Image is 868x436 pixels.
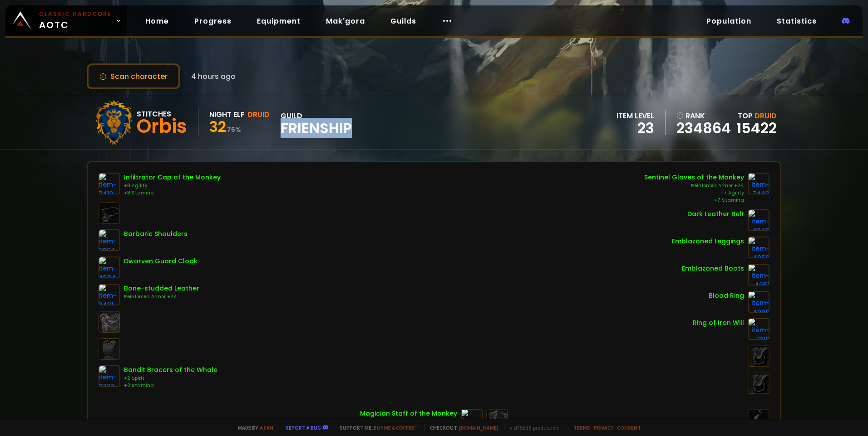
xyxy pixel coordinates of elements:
a: Statistics [769,12,824,30]
div: Orbis [137,120,187,133]
a: Home [138,12,176,30]
div: Magician Staff of the Monkey [360,409,457,418]
div: Night Elf [209,109,245,120]
div: +7 Stamina [644,197,744,204]
span: Druid [755,111,777,121]
img: item-3431 [99,284,120,305]
a: Report a bug [286,424,321,431]
span: Support me, [334,424,419,431]
div: +8 Agility [124,182,221,189]
a: Guilds [383,12,424,30]
img: item-4050 [748,237,769,258]
a: Buy me a coffee [374,424,419,431]
div: Emblazoned Leggings [672,237,744,246]
img: item-4998 [748,291,769,313]
img: item-1319 [748,318,769,340]
a: Mak'gora [319,12,372,30]
div: Dwarven Guard Cloak [124,257,197,266]
div: Bandit Bracers of the Whale [124,365,217,375]
span: Frienship [281,121,352,135]
div: Dark Leather Belt [687,209,744,219]
button: Scan character [87,63,180,89]
div: +2 Stamina [124,382,217,389]
div: 23 [616,121,654,135]
img: item-9777 [99,365,120,387]
img: item-7443 [748,173,769,194]
div: Barbaric Shoulders [124,229,187,239]
a: Classic HardcoreAOTC [5,5,127,36]
div: Top [736,110,777,121]
small: 76 % [227,125,241,134]
img: item-4249 [748,209,769,231]
div: Druid [247,109,270,120]
a: Population [699,12,759,30]
div: item level [616,110,654,121]
div: Emblazoned Boots [682,264,744,273]
span: v. d752d5 - production [504,424,558,431]
img: item-7413 [99,173,120,194]
div: Reinforced Armor +24 [124,293,199,300]
a: Consent [617,424,641,431]
span: Checkout [424,424,498,431]
a: Progress [187,12,239,30]
span: Made by [232,424,273,431]
span: 32 [209,116,226,137]
div: Infiltrator Cap of the Monkey [124,173,221,182]
a: [DOMAIN_NAME] [459,424,498,431]
a: Equipment [250,12,308,30]
div: +2 Spirit [124,375,217,382]
img: item-4051 [748,264,769,286]
div: Blood Ring [709,291,744,300]
div: +8 Stamina [124,189,221,197]
div: Stitches [137,108,187,120]
img: item-5964 [99,229,120,251]
span: 4 hours ago [191,71,236,82]
div: +7 Agility [644,189,744,197]
small: Classic Hardcore [39,10,112,18]
div: rank [676,110,731,121]
div: Reinforced Armor +24 [644,182,744,189]
div: Bone-studded Leather [124,284,199,293]
a: 234864 [676,121,731,135]
span: AOTC [39,10,112,32]
a: 15422 [736,118,777,138]
a: Terms [573,424,590,431]
a: Privacy [594,424,613,431]
img: item-4504 [99,257,120,278]
a: a fan [260,424,273,431]
div: Sentinel Gloves of the Monkey [644,173,744,182]
div: Ring of Iron Will [693,318,744,328]
div: guild [281,110,352,135]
